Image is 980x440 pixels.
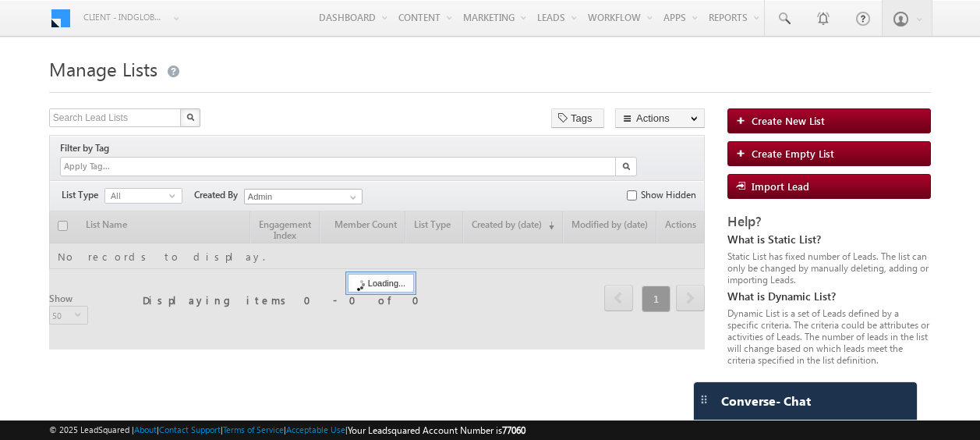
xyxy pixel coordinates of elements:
img: carter-drag [698,393,710,406]
a: Import Lead [727,174,931,199]
label: Show Hidden [641,188,696,202]
span: select [169,192,182,199]
div: Loading... [348,274,414,293]
div: What is Dynamic List? [727,289,931,303]
a: Contact Support [159,424,221,435]
span: Manage Lists [49,56,157,81]
div: Help? [727,215,931,229]
img: import_icon.png [736,181,752,190]
a: Terms of Service [223,424,284,435]
a: Show All Items [341,190,361,205]
img: Search [622,162,630,170]
div: Static List has fixed number of Leads. The list can only be changed by manually deleting, adding ... [727,250,931,286]
span: Import Lead [752,179,809,193]
img: add_icon.png [736,115,752,125]
span: Converse - Chat [721,394,811,408]
a: Acceptable Use [286,424,345,435]
span: List Type [62,188,104,202]
div: What is Static List? [727,232,931,247]
a: About [134,424,157,435]
button: Tags [551,108,604,128]
div: Filter by Tag [60,140,115,157]
span: © 2025 LeadSquared | | | | | [49,423,525,438]
img: add_icon.png [736,148,752,158]
img: Search [186,113,194,121]
button: Actions [615,108,705,128]
div: Dynamic List is a set of Leads defined by a specific criteria. The criteria could be attributes o... [727,307,931,366]
span: All [105,189,169,203]
span: 77060 [502,424,525,436]
span: Create New List [752,114,825,127]
span: Client - indglobal1 (77060) [83,9,165,25]
span: Your Leadsquared Account Number is [348,424,525,436]
input: Type to Search [244,189,363,204]
input: Apply Tag... [62,160,155,173]
span: Create Empty List [752,147,834,160]
span: Created By [194,188,244,202]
